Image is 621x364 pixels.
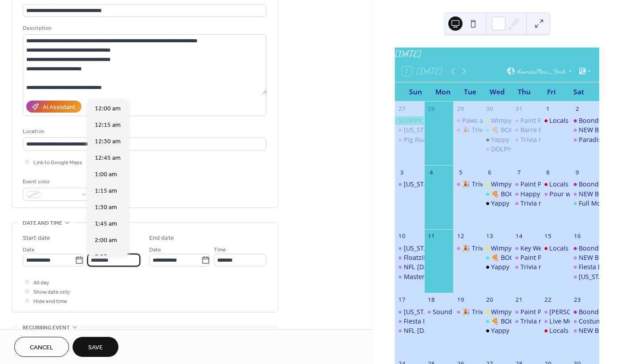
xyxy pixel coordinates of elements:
div: 20 [486,296,494,304]
div: Florida Keys Farmers Market [395,125,424,134]
div: Mon [429,82,456,101]
div: Floatzilla 2025 [395,253,424,262]
div: Yappy Hour! 🐾🍹 at Jimmy Johnson's Big Chill [483,199,512,208]
div: Locals Night at Jimmy Johnson’s Big Chill [541,180,570,189]
div: 🎉 Trivia Night Alert! 🎉 [453,180,483,189]
div: 🎉 Trivia Night Alert! 🎉 [462,244,534,253]
div: Pig Roast [404,135,432,144]
div: Yappy Hour! 🐾🍹 at Jimmy Johnson's Big Chill [483,263,512,271]
div: Fri [538,82,565,101]
div: NEW BOGO Sundays at Crooked Palm Cabana! [570,190,599,198]
div: Sat [565,82,592,101]
div: Wimpy Wednesday at M.E.A.T. Eatery & Taproom. [483,244,512,253]
div: 🎉 Trivia Night Alert! 🎉 [453,125,483,134]
div: Paint Party at Hog Heaven [511,253,541,262]
div: Trivia night at Hog Heaven [511,263,541,271]
div: Boondocks Air Market [570,180,599,189]
div: Pig Roast [395,135,424,144]
div: Fiesta De Langosta. [395,317,424,326]
div: Wimpy Wednesday at M.E.A.T. Eatery & Taproom. [483,116,512,125]
div: 🍕 BOGO Pizza Wednesdays at Crooked Palm Cabana🍕 [483,125,512,134]
div: 5 [456,169,464,177]
div: NFL Sunday Happy Hour at The Catch [395,326,424,335]
div: Florida Keys Farmers Market [395,307,424,316]
div: Pour with a Purpose [549,190,611,198]
div: Barre Brawl On The Bay [520,125,592,134]
div: 28 [427,105,435,113]
div: Paws and Petals a BloomingBenefit For The Pups [453,116,483,125]
div: 🎉 Trivia Night Alert! 🎉 [462,307,534,316]
div: Michele Davis @ Brutus Land and Sea [541,307,570,316]
span: Time [87,245,100,255]
span: 12:30 am [95,137,121,146]
span: Time [214,245,226,255]
span: Recurring event [23,323,70,332]
div: 9 [573,169,581,177]
div: Trivia night at Hog Heaven [511,199,541,208]
span: 1:30 am [95,203,117,212]
div: Trivia night at Hog Heaven [511,135,541,144]
div: 14 [515,232,523,240]
div: 7 [515,169,523,177]
div: 12 [456,232,464,240]
div: [DATE] [395,48,599,61]
div: Live Music at Crooked Palm Cabana – Jake on the Lake [541,317,570,326]
div: 3 [398,169,406,177]
div: 8 [544,169,552,177]
div: 🎉 Trivia Night Alert! 🎉 [462,180,534,189]
div: 11 [427,232,435,240]
span: 2:00 am [95,236,117,245]
div: 19 [456,296,464,304]
div: Yappy Hour! 🐾🍹 at Jimmy Johnson's Big Chill [483,326,512,335]
div: Happy Hour Summer Fun [511,190,541,198]
span: America/New_York [517,68,565,74]
div: Florida Keys Farmers Market [395,244,424,253]
div: [US_STATE] Keys Farmers Market [404,180,502,189]
div: NEW BOGO Sundays at Crooked Palm Cabana! [570,253,599,262]
div: [US_STATE] Keys Farmers Market [404,125,502,134]
span: All day [33,278,49,287]
div: Location [23,127,265,136]
span: 12:45 am [95,154,121,163]
div: [US_STATE] Keys Farmers Market [404,244,502,253]
div: 30 [486,105,494,113]
div: Florida Keys Farmers Market [395,180,424,189]
div: Thu [511,82,538,101]
div: DOLPHIN SUNSET CELEBRATION [491,145,589,154]
span: Date [149,245,161,255]
div: Boondocks Air Market [570,307,599,316]
div: 27 [398,105,406,113]
div: Florida Keys Children's Shelter 40th Anniversary Fundraiser Celebration [570,272,599,281]
div: 29 [456,105,464,113]
div: 10 [398,232,406,240]
span: Date [23,245,35,255]
span: 1:45 am [95,219,117,229]
span: 2:15 am [95,252,117,262]
div: DOLPHIN SUNSET CELEBRATION [483,145,512,154]
div: Paint Party at Hog Heaven [511,307,541,316]
div: 13 [486,232,494,240]
div: Boondocks Air Market [570,244,599,253]
div: 15 [544,232,552,240]
div: NFL [DATE] Happy Hour at The Catch [404,263,515,271]
div: 16 [573,232,581,240]
span: Show date only [33,287,70,297]
div: Paint Party at Hog Heaven [511,116,541,125]
div: Master Debaters: Battle For [GEOGRAPHIC_DATA] [404,272,551,281]
span: 1:15 am [95,186,117,196]
div: 🎉 Trivia Night Alert! 🎉 [462,125,534,134]
div: Paint Party at Hog Heaven [511,180,541,189]
div: 🍕 BOGO Pizza Wednesdays at Crooked Palm Cabana🍕 [483,253,512,262]
div: 22 [544,296,552,304]
div: 🍕 BOGO Pizza Wednesdays at Crooked Palm Cabana🍕 [483,317,512,326]
div: Happy Hour Summer Fun [520,190,597,198]
div: 2 [573,105,581,113]
div: Fiesta De Langosta. [570,263,599,271]
div: Key West 2nd Annual Rum Fest [511,244,541,253]
div: Yappy Hour! 🐾🍹 at Jimmy Johnson's Big Chill [483,135,512,144]
div: NEW BOGO Sundays at Crooked Palm Cabana! [570,326,599,335]
div: Wimpy Wednesday at M.E.A.T. Eatery & Taproom. [483,180,512,189]
button: Cancel [14,337,69,357]
button: AI Assistant [26,101,81,113]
